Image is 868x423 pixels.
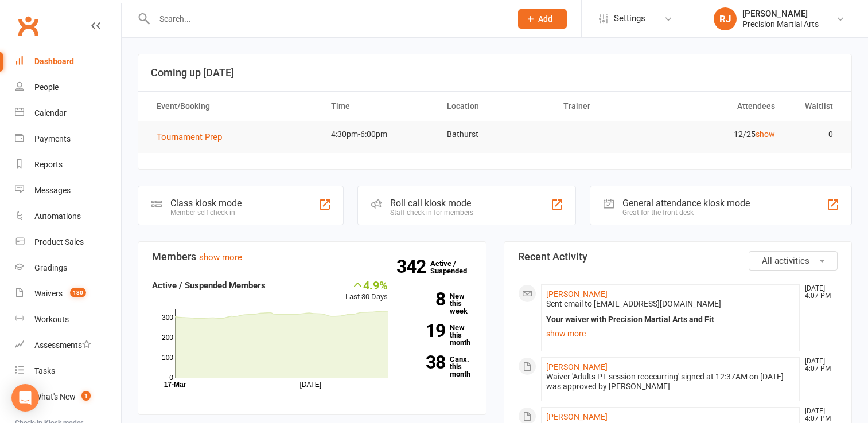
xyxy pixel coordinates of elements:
div: Payments [34,134,71,143]
a: Gradings [15,255,121,281]
td: Bathurst [437,121,553,148]
button: All activities [749,251,838,271]
th: Attendees [669,92,785,121]
td: 0 [785,121,843,148]
div: People [34,83,59,92]
a: 8New this week [405,292,472,315]
td: 4:30pm-6:00pm [321,121,437,148]
span: Settings [614,6,645,32]
div: Last 30 Days [345,279,388,303]
a: 342Active / Suspended [430,251,481,283]
div: Workouts [34,315,69,324]
div: Gradings [34,263,67,272]
div: Messages [34,186,71,195]
a: Dashboard [15,49,121,75]
a: Product Sales [15,229,121,255]
strong: 342 [396,258,430,275]
a: Messages [15,178,121,203]
a: [PERSON_NAME] [546,362,608,371]
div: Product Sales [34,237,84,246]
a: What's New1 [15,384,121,410]
strong: 19 [405,322,445,339]
a: Assessments [15,332,121,358]
div: Precision Martial Arts [742,19,819,29]
div: Your waiver with Precision Martial Arts and Fit [546,315,795,324]
strong: 8 [405,291,445,308]
div: Great for the front desk [622,209,750,217]
div: Dashboard [34,57,74,66]
h3: Members [152,251,472,263]
span: Sent email to [EMAIL_ADDRESS][DOMAIN_NAME] [546,299,721,308]
div: Roll call kiosk mode [390,198,473,209]
th: Time [321,92,437,121]
a: Tasks [15,358,121,384]
th: Event/Booking [146,92,321,121]
div: Waiver 'Adults PT session reoccurring' signed at 12:37AM on [DATE] was approved by [PERSON_NAME] [546,372,795,391]
span: 130 [70,288,86,297]
div: Assessments [34,340,91,350]
a: show [756,130,775,139]
div: Member self check-in [170,209,242,217]
a: People [15,75,121,100]
td: 12/25 [669,121,785,148]
a: [PERSON_NAME] [546,289,608,299]
time: [DATE] 4:07 PM [799,358,837,373]
a: [PERSON_NAME] [546,412,608,421]
time: [DATE] 4:07 PM [799,285,837,300]
span: Tournament Prep [157,132,222,142]
div: RJ [714,7,737,30]
div: What's New [34,392,76,401]
a: show more [546,326,795,342]
strong: Active / Suspended Members [152,280,266,291]
input: Search... [151,11,503,27]
a: 19New this month [405,324,472,346]
div: 4.9% [345,279,388,291]
h3: Coming up [DATE] [151,67,839,79]
a: Reports [15,152,121,178]
div: Calendar [34,108,67,117]
div: Waivers [34,289,63,298]
strong: 38 [405,354,445,371]
a: Calendar [15,100,121,126]
span: Add [538,14,552,23]
a: Payments [15,126,121,152]
div: Class kiosk mode [170,198,242,209]
a: show more [199,252,242,263]
time: [DATE] 4:07 PM [799,408,837,422]
a: Waivers 130 [15,281,121,307]
div: Automations [34,211,81,221]
span: All activities [762,256,809,266]
h3: Recent Activity [518,251,838,263]
th: Trainer [553,92,670,121]
div: Reports [34,160,63,169]
button: Add [518,9,567,29]
th: Waitlist [785,92,843,121]
div: Staff check-in for members [390,209,473,217]
div: Open Intercom Messenger [11,384,39,412]
a: Workouts [15,307,121,332]
a: 38Canx. this month [405,355,472,378]
div: [PERSON_NAME] [742,9,819,19]
div: General attendance kiosk mode [622,198,750,209]
span: 1 [81,391,91,401]
div: Tasks [34,366,55,375]
a: Clubworx [14,11,42,40]
button: Tournament Prep [157,130,230,144]
a: Automations [15,203,121,229]
th: Location [437,92,553,121]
